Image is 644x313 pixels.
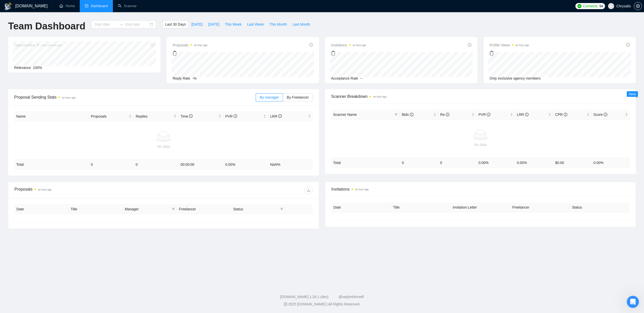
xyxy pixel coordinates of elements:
[577,4,581,8] img: upwork-logo.png
[16,144,311,149] div: No data
[119,22,124,26] span: to
[233,206,278,212] span: Status
[125,206,170,212] span: Manager
[490,49,529,58] div: 0
[570,202,630,212] th: Status
[634,2,642,10] button: setting
[305,188,312,192] span: download
[173,49,208,58] div: 0
[260,95,279,99] span: By manager
[62,96,75,99] time: an hour ago
[451,202,510,212] th: Invitation Letter
[38,188,51,191] time: an hour ago
[360,76,363,80] span: --
[225,114,237,118] span: PVR
[468,43,471,47] span: info-circle
[564,113,567,116] span: info-circle
[309,43,313,47] span: info-circle
[178,160,223,170] td: 00:00:00
[353,44,366,47] time: an hour ago
[4,2,12,10] img: logo
[33,66,42,70] span: 100%
[173,76,190,80] span: Reply Rate
[292,22,310,27] span: Last Month
[119,22,124,26] span: swap-right
[4,302,640,307] div: 2025 [DOMAIN_NAME] | All Rights Reserved.
[173,42,208,48] span: Proposals
[355,188,369,191] time: an hour ago
[269,22,287,27] span: This Month
[177,204,231,214] th: Freelancer
[583,3,598,9] span: Connects:
[305,186,313,194] button: download
[208,22,219,27] span: [DATE]
[165,22,186,27] span: Last 30 Days
[331,186,630,192] span: Invitations
[278,114,282,118] span: info-circle
[391,202,451,212] th: Title
[333,113,357,117] span: Scanner Name
[89,112,134,121] th: Proposals
[394,111,399,118] span: filter
[609,4,613,8] span: user
[134,112,178,121] th: Replies
[85,4,88,8] span: dashboard
[134,160,178,170] td: 0
[270,114,282,118] span: LRR
[59,4,75,8] a: homeHome
[280,295,329,299] a: [DOMAIN_NAME] 1.26.1 (dev)
[14,112,89,121] th: Name
[555,113,567,117] span: CPR
[136,114,173,119] span: Replies
[438,158,476,168] td: 0
[247,22,264,27] span: Last Week
[592,158,630,168] td: 0.00 %
[478,113,490,117] span: PVR
[14,186,164,194] div: Proposals
[402,113,413,117] span: Bids
[191,22,203,27] span: [DATE]
[267,20,290,28] button: This Month
[189,114,193,118] span: info-circle
[189,20,205,28] button: [DATE]
[290,20,313,28] button: Last Month
[89,160,134,170] td: 0
[629,92,636,96] span: New
[234,114,237,118] span: info-circle
[94,22,117,27] input: Start date
[476,158,515,168] td: 0.00 %
[331,49,366,58] div: 0
[180,114,193,118] span: Time
[490,42,529,48] span: Profile Views
[410,113,413,116] span: info-circle
[280,208,283,211] span: filter
[490,76,541,80] span: Only exclusive agency members
[91,114,128,119] span: Proposals
[331,158,400,168] td: Total
[400,158,438,168] td: 0
[91,4,108,8] span: Dashboard
[69,204,123,214] th: Title
[627,296,639,308] iframe: Intercom live chat
[517,113,529,117] span: LRR
[205,20,222,28] button: [DATE]
[440,113,449,117] span: Re
[14,160,89,170] td: Total
[162,20,189,28] button: Last 30 Days
[14,204,69,214] th: Date
[487,113,490,116] span: info-circle
[118,4,137,8] a: searchScanner
[395,113,398,116] span: filter
[626,43,630,47] span: info-circle
[171,205,176,213] span: filter
[510,202,570,212] th: Freelancer
[284,302,287,306] span: copyright
[446,113,449,116] span: info-circle
[172,208,175,211] span: filter
[225,22,241,27] span: This Week
[331,202,391,212] th: Date
[331,93,630,100] span: Scanner Breakdown
[8,20,85,32] h1: Team Dashboard
[525,113,529,116] span: info-circle
[192,76,196,80] span: -%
